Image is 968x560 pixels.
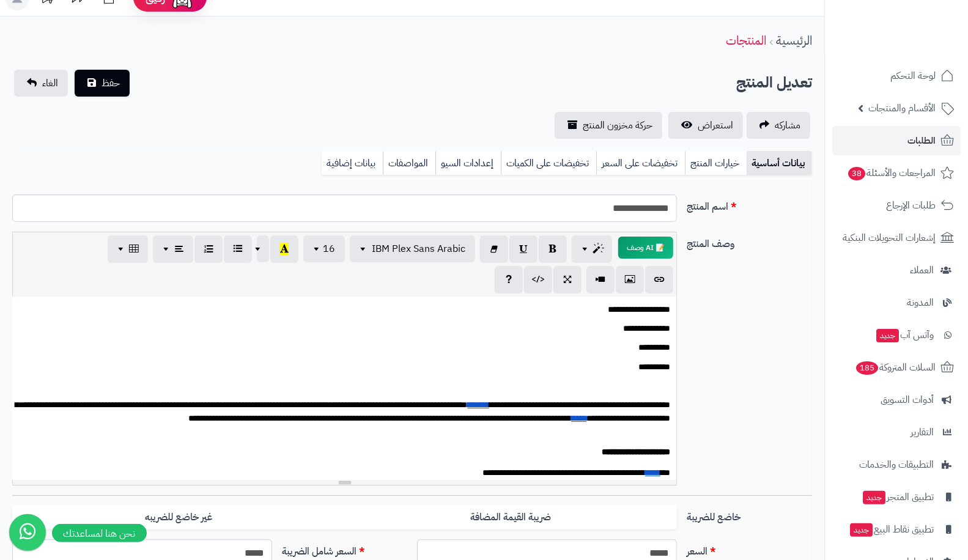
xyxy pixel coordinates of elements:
span: تطبيق المتجر [862,488,934,506]
span: أدوات التسويق [881,391,934,408]
span: العملاء [910,262,934,279]
a: تطبيق نقاط البيعجديد [832,515,961,544]
a: تطبيق المتجرجديد [832,482,961,512]
a: بيانات إضافية [322,151,383,175]
a: التقارير [832,418,961,447]
a: المواصفات [383,151,435,175]
span: مشاركه [775,118,800,133]
a: المدونة [832,288,961,317]
label: السعر شامل الضريبة [277,539,412,559]
a: تخفيضات على الكميات [501,151,596,175]
span: جديد [850,523,873,537]
label: اسم المنتج [682,194,817,214]
label: السعر [682,539,817,559]
button: 16 [303,235,345,262]
span: الطلبات [907,132,936,149]
a: السلات المتروكة185 [832,353,961,382]
a: إشعارات التحويلات البنكية [832,223,961,252]
label: ضريبة القيمة المضافة [345,505,678,530]
button: حفظ [75,70,130,97]
span: تطبيق نقاط البيع [849,521,934,538]
a: المنتجات [726,31,766,50]
span: حركة مخزون المنتج [583,118,652,133]
a: استعراض [668,112,743,139]
button: IBM Plex Sans Arabic [350,235,475,262]
a: خيارات المنتج [685,151,747,175]
label: غير خاضع للضريبه [12,505,345,530]
span: وآتس آب [875,326,934,344]
span: IBM Plex Sans Arabic [372,241,465,256]
a: الغاء [14,70,68,97]
span: طلبات الإرجاع [886,197,936,214]
a: أدوات التسويق [832,385,961,414]
span: جديد [863,491,885,504]
a: وآتس آبجديد [832,320,961,350]
span: 38 [848,167,865,180]
label: خاضع للضريبة [682,505,817,525]
span: إشعارات التحويلات البنكية [843,229,936,246]
button: 📝 AI وصف [618,237,673,259]
span: التطبيقات والخدمات [859,456,934,473]
span: 185 [856,361,878,375]
span: جديد [876,329,899,342]
a: بيانات أساسية [747,151,812,175]
span: حفظ [102,76,120,90]
span: لوحة التحكم [890,67,936,84]
label: وصف المنتج [682,232,817,251]
a: تخفيضات على السعر [596,151,685,175]
span: السلات المتروكة [855,359,936,376]
a: إعدادات السيو [435,151,501,175]
span: الأقسام والمنتجات [868,100,936,117]
span: استعراض [698,118,733,133]
span: الغاء [42,76,58,90]
h2: تعديل المنتج [736,70,812,95]
a: المراجعات والأسئلة38 [832,158,961,188]
span: 16 [323,241,335,256]
span: المدونة [907,294,934,311]
a: حركة مخزون المنتج [555,112,662,139]
a: مشاركه [747,112,810,139]
a: الرئيسية [776,31,812,50]
a: طلبات الإرجاع [832,191,961,220]
a: الطلبات [832,126,961,155]
a: لوحة التحكم [832,61,961,90]
span: المراجعات والأسئلة [847,164,936,182]
a: التطبيقات والخدمات [832,450,961,479]
span: التقارير [911,424,934,441]
a: العملاء [832,256,961,285]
